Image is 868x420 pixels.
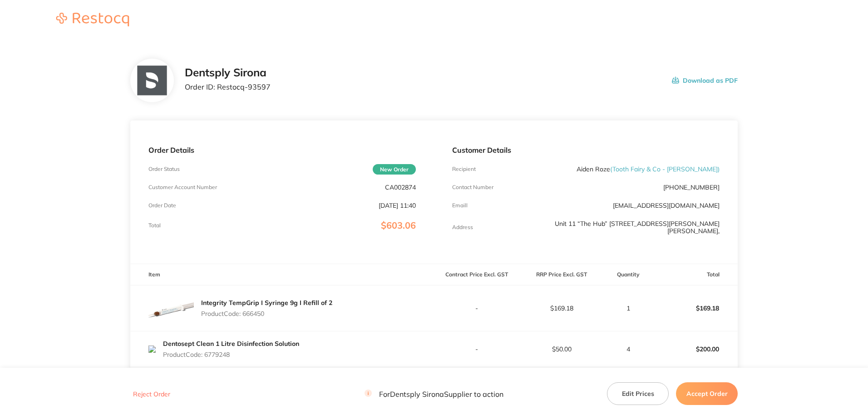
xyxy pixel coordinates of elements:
[201,299,332,307] a: Integrity TempGrip I Syringe 9g I Refill of 2
[148,285,194,331] img: djNyNmVvcQ
[577,165,720,173] p: Aiden Roze
[541,220,720,235] p: Unit 11 “The Hub” [STREET_ADDRESS][PERSON_NAME][PERSON_NAME],
[434,345,518,353] p: -
[434,264,519,285] th: Contract Price Excl. GST
[434,305,518,312] p: -
[519,305,603,312] p: $169.18
[381,220,416,231] span: $603.06
[452,146,720,154] p: Customer Details
[605,345,652,353] p: 4
[452,184,493,190] p: Contact Number
[452,224,473,230] p: Address
[148,146,416,154] p: Order Details
[604,264,653,285] th: Quantity
[130,264,434,285] th: Item
[137,66,167,95] img: NTllNzd2NQ
[163,351,299,358] p: Product Code: 6779248
[653,297,737,319] p: $169.18
[148,222,161,229] p: Total
[385,184,416,191] p: CA002874
[452,202,468,209] p: Emaill
[379,202,416,209] p: [DATE] 11:40
[519,264,604,285] th: RRP Price Excl. GST
[130,390,173,398] button: Reject Order
[148,345,156,353] img: bGd2bGlwZw
[607,382,669,405] button: Edit Prices
[373,164,416,175] span: New Order
[185,83,271,91] p: Order ID: Restocq- 93597
[452,166,476,172] p: Recipient
[47,13,138,28] a: Restocq logo
[148,184,217,190] p: Customer Account Number
[610,165,720,173] span: ( Tooth Fairy & Co - [PERSON_NAME] )
[605,305,652,312] p: 1
[519,345,603,353] p: $50.00
[163,340,299,348] a: Dentosept Clean 1 Litre Disinfection Solution
[672,66,738,95] button: Download as PDF
[365,390,503,398] p: For Dentsply Sirona Supplier to action
[653,338,737,360] p: $200.00
[663,184,720,191] p: [PHONE_NUMBER]
[148,166,180,172] p: Order Status
[676,382,738,405] button: Accept Order
[653,264,738,285] th: Total
[201,310,332,317] p: Product Code: 666450
[148,202,176,209] p: Order Date
[47,13,138,26] img: Restocq logo
[185,66,271,79] h2: Dentsply Sirona
[613,201,720,210] a: [EMAIL_ADDRESS][DOMAIN_NAME]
